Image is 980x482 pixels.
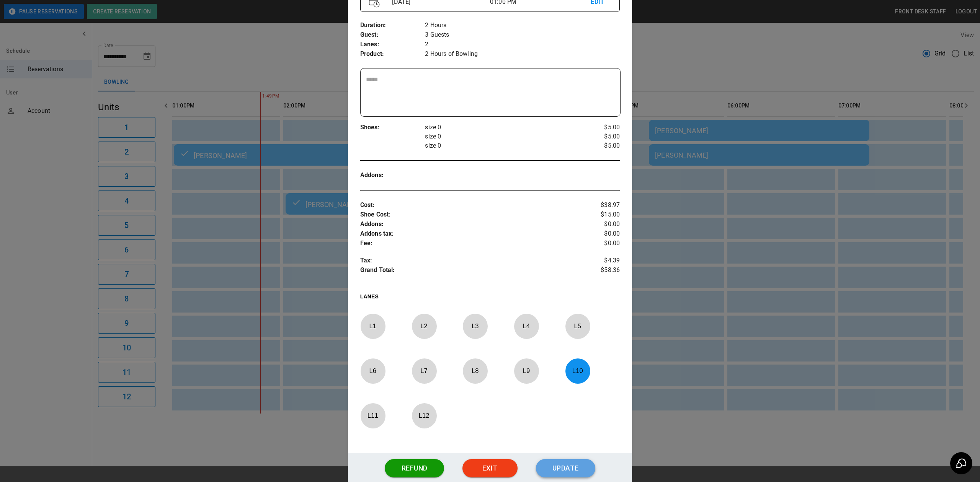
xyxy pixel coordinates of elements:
button: Refund [385,459,444,477]
p: $5.00 [577,141,620,150]
p: L 7 [412,362,437,380]
p: L 11 [360,407,385,425]
p: $58.36 [577,265,620,277]
p: Grand Total : [360,265,577,277]
button: Update [536,459,595,477]
p: L 5 [565,317,590,335]
p: L 4 [514,317,539,335]
p: L 2 [412,317,437,335]
p: Addons : [360,220,577,229]
p: Fee : [360,239,577,248]
p: size 0 [425,123,577,132]
button: Exit [462,459,518,477]
p: Lanes : [360,40,425,49]
p: $0.00 [577,229,620,239]
p: Shoe Cost : [360,210,577,220]
p: size 0 [425,132,577,141]
p: $5.00 [577,132,620,141]
p: Addons tax : [360,229,577,239]
p: 3 Guests [425,30,620,40]
p: $5.00 [577,123,620,132]
p: Duration : [360,21,425,30]
p: Tax : [360,256,577,265]
p: size 0 [425,141,577,150]
p: L 8 [462,362,488,380]
p: LANES [360,293,620,303]
p: L 12 [412,407,437,425]
p: L 3 [462,317,488,335]
p: $0.00 [577,239,620,248]
p: L 10 [565,362,590,380]
p: $0.00 [577,220,620,229]
p: L 9 [514,362,539,380]
p: Cost : [360,200,577,210]
p: L 1 [360,317,385,335]
p: L 6 [360,362,385,380]
p: Product : [360,49,425,59]
p: 2 Hours of Bowling [425,49,620,59]
p: $38.97 [577,200,620,210]
p: Addons : [360,171,425,180]
p: 2 Hours [425,21,620,30]
p: $15.00 [577,210,620,220]
p: Guest : [360,30,425,40]
p: Shoes : [360,123,425,132]
p: $4.39 [577,256,620,265]
p: 2 [425,40,620,49]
